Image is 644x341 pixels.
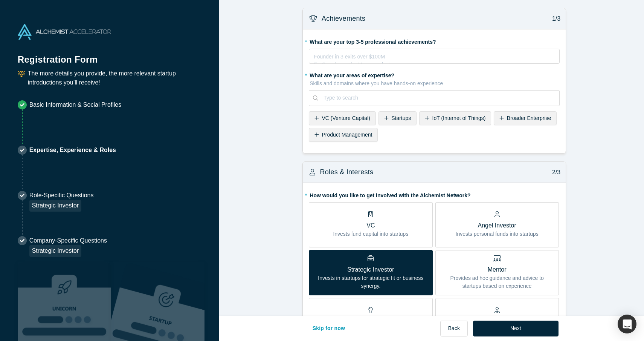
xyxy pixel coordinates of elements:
[391,115,411,121] span: Startups
[432,115,486,121] span: IoT (Internet of Things)
[456,230,539,238] p: Invests personal funds into startups
[440,321,468,336] button: Back
[309,69,560,88] label: What are your areas of expertise?
[314,265,427,274] p: Strategic Investor
[322,14,365,24] h3: Achievements
[378,111,417,125] div: Startups
[29,245,82,257] div: Strategic Investor
[314,51,555,66] div: rdw-editor
[309,128,378,142] div: Product Management
[456,221,539,230] p: Angel Investor
[320,167,374,177] h3: Roles & Interests
[29,146,116,155] p: Expertise, Experience & Roles
[314,274,427,290] p: Invests in startups for strategic fit or business synergy.
[333,230,408,238] p: Invests fund capital into startups
[441,265,553,274] p: Mentor
[309,189,560,200] label: How would you like to get involved with the Alchemist Network?
[322,132,372,138] span: Product Management
[473,321,559,336] button: Next
[441,274,553,290] p: Provides ad hoc guidance and advice to startups based on experience
[29,236,107,245] p: Company-Specific Questions
[494,111,557,125] div: Broader Enterprise
[305,321,353,336] button: Skip for now
[419,111,491,125] div: IoT (Internet of Things)
[548,168,560,177] p: 2/3
[309,111,376,125] div: VC (Venture Capital)
[310,80,560,88] p: Skills and domains where you have hands-on experience
[29,191,94,200] p: Role-Specific Questions
[29,200,82,212] div: Strategic Investor
[507,115,551,121] span: Broader Enterprise
[548,14,560,23] p: 1/3
[322,115,370,121] span: VC (Venture Capital)
[28,69,201,87] p: The more details you provide, the more relevant startup introductions you’ll receive!
[309,49,560,64] div: rdw-wrapper
[18,45,201,66] h1: Registration Form
[29,100,122,109] p: Basic Information & Social Profiles
[309,35,560,46] label: What are your top 3-5 professional achievements?
[333,221,408,230] p: VC
[18,24,111,40] img: Alchemist Accelerator Logo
